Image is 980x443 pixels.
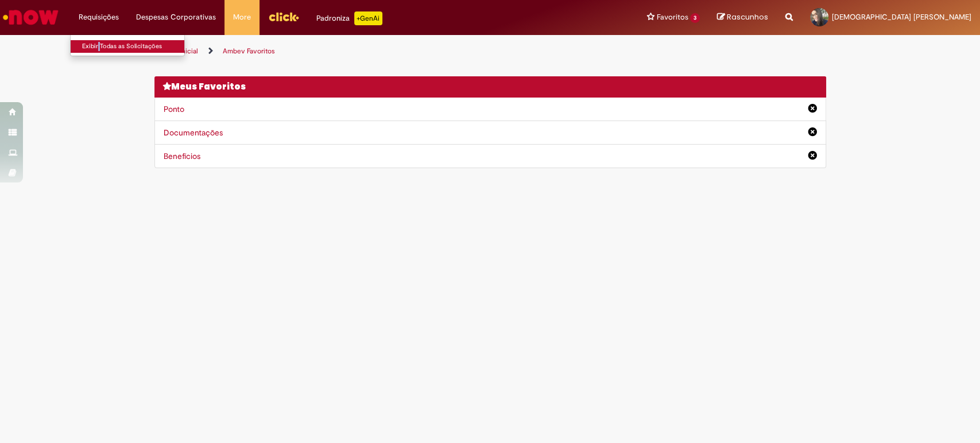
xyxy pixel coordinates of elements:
[70,34,185,56] ul: Requisições
[354,11,382,25] p: +GenAi
[79,11,119,23] span: Requisições
[268,8,299,25] img: click_logo_yellow_360x200.png
[727,11,768,22] span: Rascunhos
[233,11,251,23] span: More
[164,104,184,114] a: Ponto
[71,40,197,53] a: Exibir Todas as Solicitações
[154,41,826,62] ul: Trilhas de página
[136,11,216,23] span: Despesas Corporativas
[1,6,60,29] img: ServiceNow
[832,12,971,22] span: [DEMOGRAPHIC_DATA] [PERSON_NAME]
[223,46,275,56] a: Ambev Favoritos
[164,151,200,161] a: Benefícios
[164,127,223,138] a: Documentações
[316,11,382,25] div: Padroniza
[656,11,688,23] span: Favoritos
[717,12,768,23] a: Rascunhos
[171,80,246,92] span: Meus Favoritos
[690,13,700,23] span: 3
